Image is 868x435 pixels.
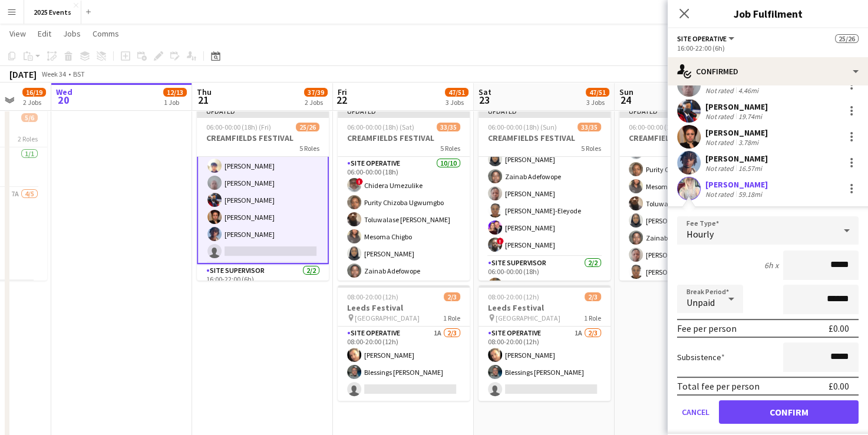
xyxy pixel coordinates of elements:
span: Wed [56,87,72,97]
div: 1 Job [164,98,186,107]
span: 21 [195,93,212,107]
div: 2 Jobs [305,98,327,107]
span: 06:00-00:00 (18h) (Mon) [629,123,699,131]
span: 06:00-00:00 (18h) (Sun) [488,123,557,131]
span: 1 Role [443,314,460,322]
span: ! [497,238,504,245]
span: 2 Roles [18,134,38,143]
div: Not rated [705,138,736,147]
button: 2025 Events [24,1,81,24]
div: BST [73,70,85,78]
span: 20 [54,93,72,107]
h3: CREAMFIELDS FESTIVAL [197,133,329,143]
span: 2/3 [444,292,460,301]
span: Comms [93,28,119,39]
div: 19.74mi [736,112,764,121]
label: Subsistence [677,352,725,362]
app-card-role: Site Operative1A2/308:00-20:00 (12h)[PERSON_NAME]Blessings [PERSON_NAME] [478,327,610,401]
h3: CREAMFIELDS FESTIVAL [478,133,610,143]
div: Updated [619,106,751,116]
div: Updated [338,106,470,116]
span: 5 Roles [440,144,460,153]
app-job-card: Updated06:00-00:00 (18h) (Mon)33/35CREAMFIELDS FESTIVAL5 RolesSite Operative10/1006:00-00:00 (18h... [619,106,751,281]
span: Thu [197,87,212,97]
span: 5 Roles [299,144,319,153]
span: 37/39 [304,88,328,97]
div: [PERSON_NAME] [705,179,768,190]
div: 16.57mi [736,164,764,173]
div: Updated [197,106,329,116]
h3: CREAMFIELDS FESTIVAL [338,133,470,143]
span: 16/19 [22,88,46,97]
div: Fee per person [677,322,737,334]
div: Not rated [705,86,736,95]
app-job-card: Updated06:00-00:00 (18h) (Sat)33/35CREAMFIELDS FESTIVAL5 RolesSite Operative10/1006:00-00:00 (18h... [338,106,470,281]
div: Not rated [705,190,736,199]
app-job-card: 08:00-20:00 (12h)2/3Leeds Festival [GEOGRAPHIC_DATA]1 RoleSite Operative1A2/308:00-20:00 (12h)[PE... [338,285,470,401]
span: [GEOGRAPHIC_DATA] [496,314,560,322]
span: Sun [619,87,633,97]
span: 12/13 [163,88,187,97]
span: 22 [336,93,347,107]
div: 6h x [764,260,778,271]
span: View [9,28,26,39]
span: ! [356,178,363,185]
span: Week 34 [39,70,68,78]
app-card-role: Site Supervisor2/206:00-00:00 (18h)[PERSON_NAME] [478,256,610,314]
app-card-role: Site Supervisor2/216:00-22:00 (6h) [197,264,329,321]
div: Not rated [705,164,736,173]
app-card-role: Site Operative10/1006:00-00:00 (18h)!Chidera UmezulikePurity Chizoba UgwumgboMesoma ChigboToluwal... [619,124,751,318]
app-job-card: Updated06:00-00:00 (18h) (Fri)25/26CREAMFIELDS FESTIVAL5 Roles[PERSON_NAME][PERSON_NAME][PERSON_N... [197,106,329,281]
span: 08:00-20:00 (12h) [488,292,539,301]
a: Jobs [58,26,85,41]
span: 08:00-20:00 (12h) [347,292,398,301]
span: 1 Role [584,314,601,322]
span: Fri [338,87,347,97]
div: 4.46mi [736,86,761,95]
div: [PERSON_NAME] [705,127,768,138]
span: 06:00-00:00 (18h) (Sat) [347,123,414,131]
h3: Job Fulfilment [668,6,868,21]
span: Jobs [63,28,81,39]
a: Comms [88,26,124,41]
span: Sat [478,87,491,97]
a: View [5,26,31,41]
div: Confirmed [668,57,868,85]
span: 33/35 [437,123,460,131]
div: Updated [478,106,610,116]
div: 3 Jobs [586,98,609,107]
span: 47/51 [586,88,609,97]
h3: Leeds Festival [338,302,470,313]
app-job-card: Updated06:00-00:00 (18h) (Sun)33/35CREAMFIELDS FESTIVAL5 RolesPurity Chizoba UgwumgboMesoma Chigb... [478,106,610,281]
div: 3 Jobs [445,98,468,107]
app-card-role: Site Operative10/1006:00-00:00 (18h)!Chidera UmezulikePurity Chizoba UgwumgboToluwalase [PERSON_N... [338,157,470,351]
a: Edit [33,26,56,41]
div: Not rated [705,112,736,121]
div: £0.00 [829,322,849,334]
span: 5 Roles [581,144,601,153]
span: 06:00-00:00 (18h) (Fri) [206,123,271,131]
div: 16:00-22:00 (6h) [677,44,859,52]
div: 2 Jobs [23,98,45,107]
span: Site Operative [677,34,727,43]
app-card-role: Purity Chizoba UgwumgboMesoma ChigboToluwalase [PERSON_NAME][PERSON_NAME]Zainab Adefowope[PERSON_... [478,62,610,256]
div: [DATE] [9,68,37,80]
app-card-role: Site Operative1A2/308:00-20:00 (12h)[PERSON_NAME]Blessings [PERSON_NAME] [338,327,470,401]
div: Total fee per person [677,380,760,392]
span: [GEOGRAPHIC_DATA] [355,314,420,322]
h3: Leeds Festival [478,302,610,313]
span: Edit [38,28,51,39]
span: 25/26 [835,34,859,43]
span: 2/3 [585,292,601,301]
span: 25/26 [296,123,319,131]
app-job-card: 08:00-20:00 (12h)2/3Leeds Festival [GEOGRAPHIC_DATA]1 RoleSite Operative1A2/308:00-20:00 (12h)[PE... [478,285,610,401]
span: Hourly [687,228,714,240]
button: Confirm [719,400,859,424]
div: [PERSON_NAME] [705,153,768,164]
span: 33/35 [577,123,601,131]
app-card-role: [PERSON_NAME][PERSON_NAME][PERSON_NAME][PERSON_NAME][PERSON_NAME][PERSON_NAME][PERSON_NAME][PERSO... [197,51,329,264]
